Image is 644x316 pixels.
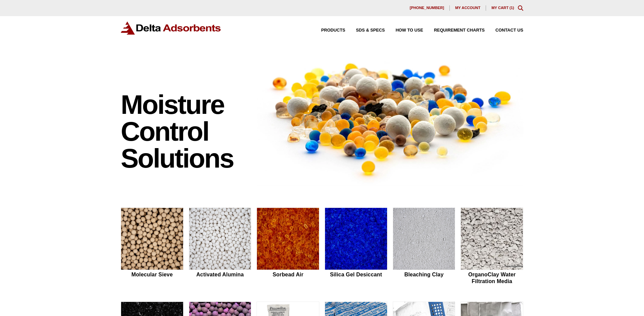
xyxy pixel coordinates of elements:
[311,28,345,33] a: Products
[434,28,485,33] span: Requirement Charts
[121,91,250,172] h1: Moisture Control Solutions
[325,208,387,285] a: Silica Gel Desiccant
[356,28,385,33] span: SDS & SPECS
[189,208,252,285] a: Activated Alumina
[461,271,523,284] h2: OrganoClay Water Filtration Media
[189,271,252,278] h2: Activated Alumina
[491,6,514,10] a: My Cart (1)
[410,6,444,10] span: [PHONE_NUMBER]
[121,21,221,35] img: Delta Adsorbents
[393,208,455,285] a: Bleaching Clay
[257,208,319,285] a: Sorbead Air
[257,51,523,186] img: Image
[404,5,450,11] a: [PHONE_NUMBER]
[345,28,385,33] a: SDS & SPECS
[518,5,523,11] div: Toggle Modal Content
[511,6,513,10] span: 1
[325,271,387,278] h2: Silica Gel Desiccant
[495,28,523,33] span: Contact Us
[385,28,423,33] a: How to Use
[455,6,480,10] span: My account
[423,28,485,33] a: Requirement Charts
[121,271,183,278] h2: Molecular Sieve
[450,5,486,11] a: My account
[321,28,345,33] span: Products
[257,271,319,278] h2: Sorbead Air
[393,271,455,278] h2: Bleaching Clay
[461,208,523,285] a: OrganoClay Water Filtration Media
[121,208,183,285] a: Molecular Sieve
[395,28,423,33] span: How to Use
[485,28,523,33] a: Contact Us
